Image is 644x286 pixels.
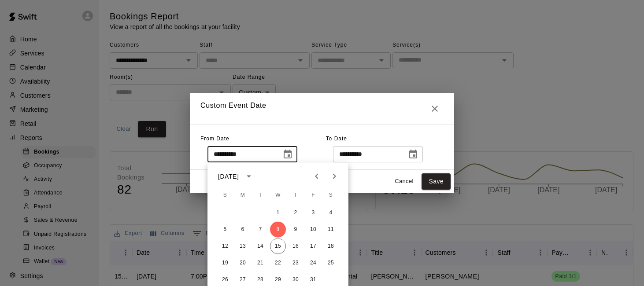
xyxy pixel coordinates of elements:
[288,205,303,221] button: 2
[252,238,268,254] button: 14
[326,136,347,142] span: To Date
[288,255,303,271] button: 23
[235,238,251,254] button: 13
[217,222,233,238] button: 5
[252,187,268,204] span: Tuesday
[323,238,339,254] button: 18
[270,255,286,271] button: 22
[390,175,418,188] button: Cancel
[305,238,321,254] button: 17
[241,169,256,184] button: calendar view is open, switch to year view
[305,187,321,204] span: Friday
[252,222,268,238] button: 7
[288,187,303,204] span: Thursday
[323,187,339,204] span: Saturday
[217,187,233,204] span: Sunday
[404,146,422,163] button: Choose date, selected date is Oct 15, 2025
[235,255,251,271] button: 20
[426,100,444,117] button: Close
[270,238,286,254] button: 15
[305,205,321,221] button: 3
[217,238,233,254] button: 12
[217,255,233,271] button: 19
[323,222,339,238] button: 11
[190,93,454,125] h2: Custom Event Date
[270,222,286,238] button: 8
[308,168,326,185] button: Previous month
[252,255,268,271] button: 21
[323,255,339,271] button: 25
[288,238,303,254] button: 16
[270,187,286,204] span: Wednesday
[323,205,339,221] button: 4
[422,173,451,190] button: Save
[218,172,239,181] div: [DATE]
[305,222,321,238] button: 10
[235,222,251,238] button: 6
[326,168,343,185] button: Next month
[305,255,321,271] button: 24
[200,136,229,142] span: From Date
[270,205,286,221] button: 1
[235,187,251,204] span: Monday
[279,146,296,163] button: Choose date, selected date is Oct 8, 2025
[288,222,303,238] button: 9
